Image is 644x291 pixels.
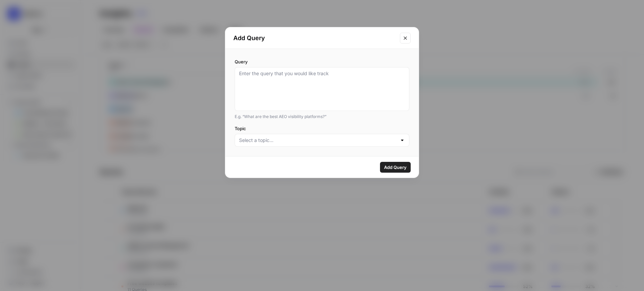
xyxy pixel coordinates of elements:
button: Add Query [380,162,411,173]
div: E.g. “What are the best AEO visibility platforms?” [235,114,409,120]
span: Add Query [384,164,407,171]
input: Select a topic... [239,137,397,144]
label: Query [235,58,409,65]
label: Topic [235,125,409,132]
button: Close modal [400,33,411,43]
h2: Add Query [233,33,396,43]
